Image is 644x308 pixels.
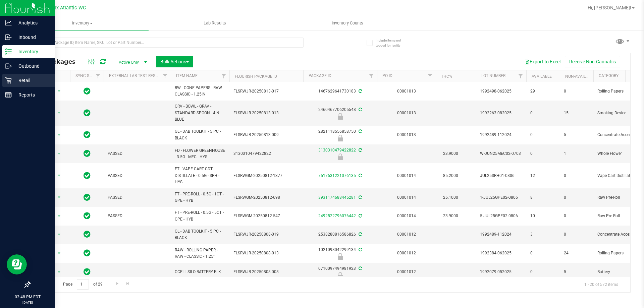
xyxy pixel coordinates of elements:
a: THC% [441,74,452,79]
span: In Sync [84,108,91,118]
span: 3130310479422822 [233,150,299,157]
a: Lot Number [481,73,505,78]
inline-svg: Outbound [5,63,12,69]
span: In Sync [84,149,91,158]
inline-svg: Analytics [5,19,12,26]
span: Lab Results [195,20,235,26]
span: 25.1000 [440,193,462,202]
div: 2821118556858750 [302,128,378,141]
div: 1021098042299134 [302,247,378,260]
span: In Sync [84,171,91,180]
a: Inventory Counts [281,16,414,30]
span: In Sync [84,211,91,221]
span: RW - CONE PAPERS - RAW - CLASSIC - 1.25IN [175,85,225,98]
a: Filter [93,70,104,82]
span: 1 [564,150,589,157]
p: Inventory [12,48,52,56]
span: 85.2000 [440,171,462,181]
inline-svg: Inventory [5,48,12,55]
span: Page of 29 [57,279,108,290]
span: FLSRWJR-20250813-009 [233,132,299,138]
div: Newly Received [302,253,378,260]
a: Available [532,74,552,79]
span: FLSRWJR-20250808-008 [233,269,299,275]
span: 0 [530,150,556,157]
a: Inventory [16,16,149,30]
inline-svg: Retail [5,77,12,84]
span: 0 [564,213,589,219]
span: FLSRWJR-20250808-019 [233,231,299,238]
div: 2538280816586826 [302,231,378,238]
button: Export to Excel [520,56,565,67]
span: GL - DAB TOOLKIT - 5 PC - BLACK [175,228,225,241]
span: All Packages [35,58,82,65]
button: Receive Non-Cannabis [565,56,620,67]
span: FLSRWJR-20250813-013 [233,110,299,116]
span: Sync from Compliance System [358,129,362,134]
span: In Sync [84,230,91,239]
a: 3130310479422822 [318,148,356,152]
span: Sync from Compliance System [358,148,362,152]
span: FLSRWGM-20250812-547 [233,213,299,219]
span: Sync from Compliance System [358,232,362,237]
span: CCELL SILO BATTERY BLK [175,269,225,275]
a: 00001013 [397,89,416,94]
span: 1992263-082025 [480,110,522,116]
span: FT - PRE-ROLL - 0.5G - 1CT - GPE - HYB [175,191,225,204]
span: JUL25SRH01-0806 [480,173,522,179]
span: 1992489-112024 [480,231,522,238]
span: 1992384-062025 [480,250,522,256]
span: 1992079-052025 [480,269,522,275]
inline-svg: Inbound [5,34,12,41]
a: 00001012 [397,251,416,255]
span: 15 [564,110,589,116]
span: select [55,267,63,277]
a: Filter [515,70,526,82]
button: Bulk Actions [156,56,193,67]
span: 1992498-062025 [480,88,522,95]
span: FLSRWGM-20250812-698 [233,194,299,201]
span: select [55,130,63,140]
span: Sync from Compliance System [358,195,362,200]
span: 0 [530,250,556,256]
span: 0 [564,173,589,179]
span: In Sync [84,248,91,258]
span: FLSRWGM-20250812-1377 [233,173,299,179]
span: W-JUN25MEC02-0703 [480,150,522,157]
span: PASSED [108,194,167,201]
span: 0 [564,194,589,201]
span: RAW - ROLLING PAPER - RAW - CLASSIC - 1.25" [175,247,225,260]
span: 10 [530,213,556,219]
span: 0 [530,132,556,138]
span: Sync from Compliance System [358,213,362,218]
span: 5 [564,269,589,275]
a: Sync Status [75,73,101,78]
span: 1992489-112024 [480,132,522,138]
span: GRV - BOWL - GRAV - STANDARD SPOON - 4IN - BLUE [175,103,225,123]
p: Inbound [12,33,52,41]
a: Filter [366,70,377,82]
div: Newly Received [302,113,378,120]
a: 2492522796076442 [318,213,356,218]
a: Lab Results [149,16,281,30]
span: 5-JUL25GPE02-0806 [480,213,522,219]
span: 3 [530,231,556,238]
div: Newly Received [302,272,378,279]
span: 5 [564,132,589,138]
span: Hi, [PERSON_NAME]! [588,5,631,10]
span: GL - DAB TOOLKIT - 5 PC - BLACK [175,128,225,141]
span: Include items not tagged for facility [376,38,409,48]
span: 1-JUL25GPE02-0806 [480,194,522,201]
inline-svg: Reports [5,91,12,98]
span: PASSED [108,213,167,219]
a: External Lab Test Result [109,73,162,78]
a: 00001014 [397,195,416,200]
input: Search Package ID, Item Name, SKU, Lot or Part Number... [30,38,304,48]
span: 8 [530,194,556,201]
a: Go to the next page [112,279,122,288]
span: Inventory [16,20,149,26]
a: Non-Available [565,74,595,79]
span: FLSRWJR-20250813-017 [233,88,299,95]
span: Bulk Actions [160,59,189,64]
a: Flourish Package ID [235,74,277,79]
